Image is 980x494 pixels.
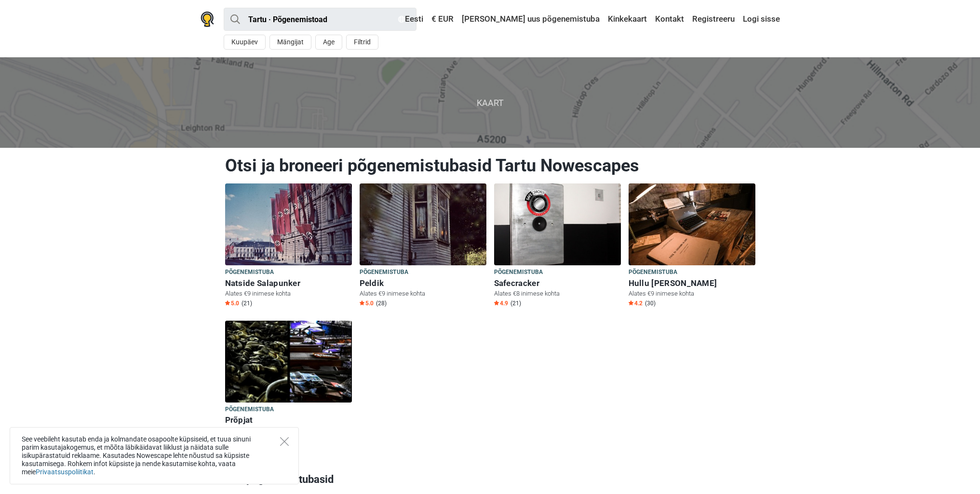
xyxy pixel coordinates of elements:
[201,12,214,27] img: Nowescape logo
[224,35,266,50] button: Kuupäev
[225,321,352,403] img: Prõpjat
[494,278,621,288] h6: Safecracker
[242,299,252,307] span: (21)
[429,11,456,28] a: € EUR
[225,299,239,307] span: 5.0
[225,289,352,298] p: Alates €9 inimese kohta
[225,300,230,305] img: Star
[494,299,508,307] span: 4.9
[510,299,521,307] span: (21)
[36,468,94,476] a: Privaatsuspoliitikat
[494,183,621,309] a: Safecracker Põgenemistuba Safecracker Alates €8 inimese kohta Star4.9 (21)
[629,183,755,265] img: Hullu Kelder
[225,267,274,278] span: Põgenemistuba
[280,437,289,446] button: Close
[360,300,364,305] img: Star
[10,427,299,484] div: See veebileht kasutab enda ja kolmandate osapoolte küpsiseid, et tuua sinuni parim kasutajakogemu...
[653,11,686,28] a: Kontakt
[225,155,755,176] h1: Otsi ja broneeri põgenemistubasid Tartu Nowescapes
[629,289,755,298] p: Alates €9 inimese kohta
[315,35,342,50] button: Age
[396,11,426,28] a: Eesti
[629,299,643,307] span: 4.2
[346,35,378,50] button: Filtrid
[645,299,656,307] span: (30)
[225,404,274,415] span: Põgenemistuba
[225,321,352,446] a: Prõpjat Põgenemistuba Prõpjat Alates €13 inimese kohta Star4.2 (50)
[629,267,678,278] span: Põgenemistuba
[494,267,543,278] span: Põgenemistuba
[740,11,780,28] a: Logi sisse
[360,289,486,298] p: Alates €9 inimese kohta
[225,183,352,265] img: Natside Salapunker
[360,299,374,307] span: 5.0
[225,415,352,425] h6: Prõpjat
[360,183,486,265] img: Peldik
[494,300,499,305] img: Star
[494,289,621,298] p: Alates €8 inimese kohta
[605,11,649,28] a: Kinkekaart
[224,8,416,31] input: proovi “Tallinn”
[376,299,387,307] span: (28)
[629,300,633,305] img: Star
[225,472,755,487] h3: Otsi põgenemistubasid
[459,11,602,28] a: [PERSON_NAME] uus põgenemistuba
[360,278,486,288] h6: Peldik
[398,16,405,23] img: Eesti
[629,278,755,288] h6: Hullu [PERSON_NAME]
[629,183,755,309] a: Hullu Kelder Põgenemistuba Hullu [PERSON_NAME] Alates €9 inimese kohta Star4.2 (30)
[225,278,352,288] h6: Natside Salapunker
[494,183,621,265] img: Safecracker
[269,35,311,50] button: Mängijat
[225,426,352,435] p: Alates €13 inimese kohta
[360,267,409,278] span: Põgenemistuba
[225,183,352,309] a: Natside Salapunker Põgenemistuba Natside Salapunker Alates €9 inimese kohta Star5.0 (21)
[690,11,737,28] a: Registreeru
[360,183,486,309] a: Peldik Põgenemistuba Peldik Alates €9 inimese kohta Star5.0 (28)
